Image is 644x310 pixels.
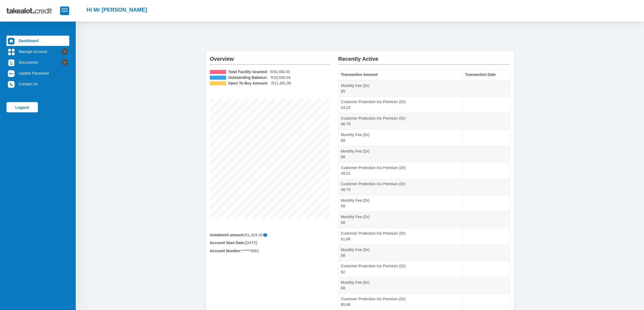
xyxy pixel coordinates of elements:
[463,69,510,80] th: Transaction Date
[338,277,463,294] td: Monthly Fee (Dr) 68
[210,51,330,62] h2: Overview
[338,212,463,228] td: Monthly Fee (Dr) 68
[210,241,245,245] b: Account Start Date:
[338,80,463,97] td: Monthly Fee (Dr) 65
[263,233,267,237] span: i
[210,249,242,253] b: Account Number:
[210,232,330,238] div: R1,419.19
[270,69,290,75] span: R30,000.00
[228,69,268,75] b: Total Facility Granted:
[6,46,69,57] a: Manage Account
[228,80,268,86] b: Open To Buy Amount:
[228,75,268,80] b: Outstanding Balance:
[338,244,463,261] td: Monthly Fee (Dr) 68
[6,57,69,68] a: Documents
[6,102,38,112] a: Logout
[206,240,334,246] div: [DATE]
[271,80,291,86] span: R11,491.96
[87,6,147,13] h2: Hi Mr [PERSON_NAME]
[338,97,463,113] td: Customer Protection Ins Premium (Dr) 34.22
[271,75,290,80] span: R18,508.04
[338,51,510,62] h2: Recently Active
[338,146,463,162] td: Monthly Fee (Dr) 68
[6,79,69,89] a: Contact Us
[338,179,463,195] td: Customer Protection Ins Premium (Dr) 48.72
[338,69,463,80] th: Transaction Amount
[338,195,463,212] td: Monthly Fee (Dr) 68
[338,130,463,146] td: Monthly Fee (Dr) 68
[6,36,69,46] a: Dashboard
[210,233,245,237] b: Instalment amount:
[338,162,463,179] td: Customer Protection Ins Premium (Dr) 49.21
[6,4,60,18] img: takealot_credit_logo.svg
[338,261,463,277] td: Customer Protection Ins Premium (Dr) 82
[338,228,463,245] td: Customer Protection Ins Premium (Dr) 81.88
[338,113,463,130] td: Customer Protection Ins Premium (Dr) 46.79
[6,68,69,78] a: Update Password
